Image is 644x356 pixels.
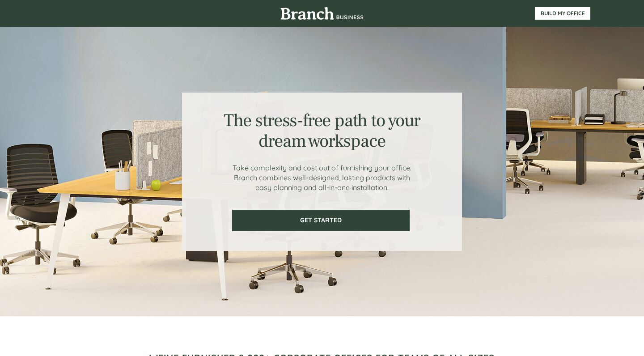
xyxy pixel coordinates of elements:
span: Take complexity and cost out of furnishing your office. Branch combines well-designed, lasting pr... [233,163,411,192]
a: BUILD MY OFFICE [535,7,590,20]
span: The stress-free path to your dream workspace [224,109,420,153]
span: GET STARTED [233,216,409,224]
a: GET STARTED [232,210,410,231]
span: BUILD MY OFFICE [535,10,590,17]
